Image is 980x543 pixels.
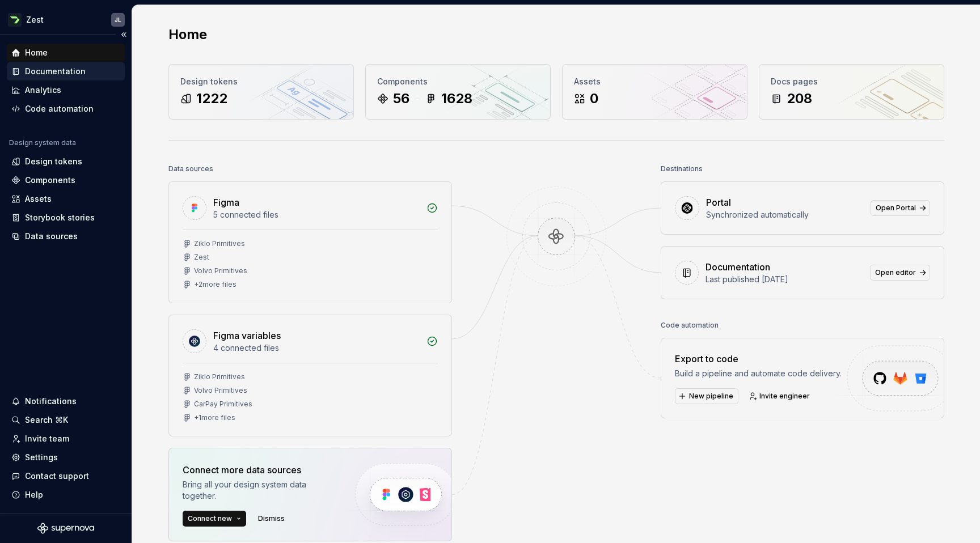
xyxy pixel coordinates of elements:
div: 56 [393,90,409,108]
a: Figma5 connected filesZiklo PrimitivesZestVolvo Primitives+2more files [168,181,452,303]
a: Assets [7,190,125,208]
div: Notifications [25,396,77,407]
div: Ziklo Primitives [194,372,245,381]
div: 1222 [196,90,227,108]
div: Connect more data sources [183,463,336,477]
div: Documentation [25,66,86,77]
div: Components [25,175,75,186]
div: Contact support [25,470,89,482]
a: Storybook stories [7,209,125,227]
div: Docs pages [771,76,932,87]
a: Home [7,44,125,62]
div: Code automation [25,103,94,114]
div: CarPay Primitives [194,400,252,409]
div: Code automation [661,317,719,333]
a: Docs pages208 [759,64,944,120]
div: Help [25,489,43,500]
div: 4 connected files [213,342,420,354]
div: Volvo Primitives [194,266,247,275]
div: Search ⌘K [25,414,68,426]
button: New pipeline [675,388,738,404]
div: Design tokens [25,156,82,167]
a: Open Portal [871,200,930,216]
div: 208 [787,90,812,108]
div: Settings [25,452,58,463]
div: Assets [25,193,52,205]
div: Data sources [25,231,78,242]
a: Design tokens [7,152,125,171]
div: Components [377,76,539,87]
img: 845e64b5-cf6c-40e8-a5f3-aaa2a69d7a99.png [8,13,22,27]
span: New pipeline [689,392,733,401]
button: Connect new [183,511,246,527]
div: Zest [26,14,44,26]
a: Analytics [7,81,125,99]
span: Invite engineer [759,392,810,401]
div: Figma variables [213,329,281,342]
h2: Home [168,26,207,44]
div: Data sources [168,161,213,177]
a: Documentation [7,62,125,80]
div: Volvo Primitives [194,386,247,395]
button: Notifications [7,392,125,410]
a: Invite engineer [745,388,815,404]
a: Code automation [7,100,125,118]
div: 0 [590,90,598,108]
div: 5 connected files [213,209,420,220]
span: Open Portal [876,203,916,213]
div: Storybook stories [25,212,95,223]
div: Documentation [706,260,770,274]
a: Invite team [7,430,125,448]
a: Design tokens1222 [168,64,354,120]
a: Settings [7,448,125,466]
div: Last published [DATE] [706,274,863,285]
button: ZestJL [2,7,129,32]
div: Design tokens [180,76,342,87]
button: Search ⌘K [7,411,125,429]
a: Components561628 [365,64,551,120]
div: Design system data [9,138,76,147]
a: Assets0 [562,64,747,120]
div: Destinations [661,161,703,177]
div: Portal [706,196,731,209]
div: Invite team [25,433,69,444]
div: Build a pipeline and automate code delivery. [675,368,842,379]
div: 1628 [441,90,472,108]
div: Assets [574,76,736,87]
span: Open editor [875,268,916,277]
div: Synchronized automatically [706,209,864,220]
span: Dismiss [258,514,285,523]
a: Open editor [870,265,930,281]
button: Help [7,486,125,504]
div: Home [25,47,48,58]
div: JL [115,15,121,24]
div: Export to code [675,352,842,366]
div: Figma [213,196,239,209]
a: Figma variables4 connected filesZiklo PrimitivesVolvo PrimitivesCarPay Primitives+1more files [168,315,452,436]
div: + 2 more files [194,280,236,289]
svg: Supernova Logo [37,523,94,534]
div: Bring all your design system data together. [183,479,336,502]
div: Zest [194,253,209,262]
span: Connect new [188,514,232,523]
div: Analytics [25,84,61,96]
div: Ziklo Primitives [194,239,245,248]
div: + 1 more files [194,413,235,422]
a: Data sources [7,227,125,245]
button: Contact support [7,467,125,485]
button: Dismiss [253,511,290,527]
button: Collapse sidebar [116,27,132,43]
a: Components [7,171,125,189]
